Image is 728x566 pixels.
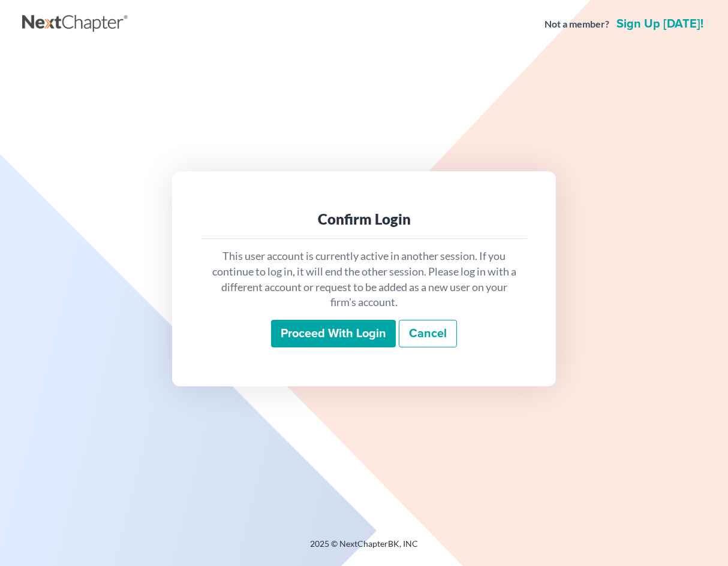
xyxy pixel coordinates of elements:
div: 2025 © NextChapterBK, INC [22,538,706,559]
input: Proceed with login [271,320,396,347]
p: This user account is currently active in another session. If you continue to log in, it will end ... [210,249,518,310]
div: Confirm Login [210,210,518,229]
strong: Not a member? [545,17,609,31]
a: Cancel [399,320,457,347]
a: Sign up [DATE]! [614,18,706,30]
